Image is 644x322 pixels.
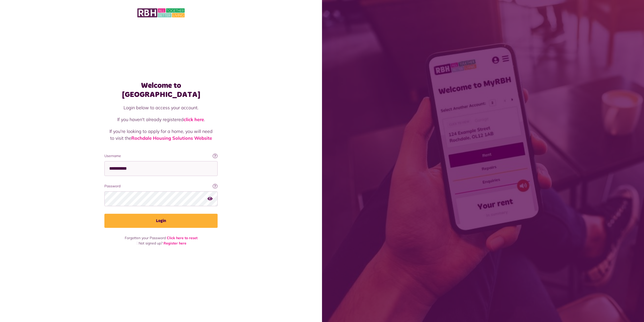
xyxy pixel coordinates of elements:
span: Not signed up? [139,241,163,245]
a: click here [184,117,204,122]
a: Click here to reset [167,236,197,240]
img: MyRBH [137,8,185,18]
p: If you haven't already registered . [109,116,213,123]
a: Register here [164,241,186,245]
h1: Welcome to [GEOGRAPHIC_DATA] [104,81,218,99]
label: Username [104,153,218,159]
a: Rochdale Housing Solutions Website [131,135,212,141]
label: Password [104,184,218,189]
p: If you're looking to apply for a home, you will need to visit the [109,128,213,141]
p: Login below to access your account. [109,104,213,111]
button: Login [104,214,218,228]
span: Forgotten your Password [125,236,166,240]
